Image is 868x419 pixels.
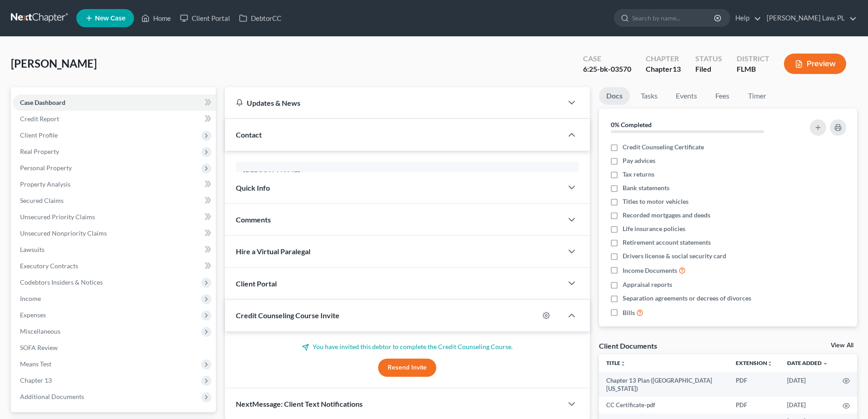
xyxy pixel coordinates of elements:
[236,311,339,320] span: Credit Counseling Course Invite
[623,280,672,289] span: Appraisal reports
[20,180,70,188] span: Property Analysis
[13,340,216,356] a: SOFA Review
[599,372,728,397] td: Chapter 13 Plan ([GEOGRAPHIC_DATA][US_STATE])
[668,87,704,105] a: Events
[731,10,761,26] a: Help
[20,197,64,204] span: Secured Claims
[737,64,769,74] div: FLMB
[623,170,654,179] span: Tax returns
[236,342,579,351] p: You have invited this debtor to complete the Credit Counseling Course.
[708,87,737,105] a: Fees
[11,57,97,70] span: [PERSON_NAME]
[583,64,631,74] div: 6:25-bk-03570
[20,164,72,172] span: Personal Property
[236,215,271,224] span: Comments
[728,397,780,413] td: PDF
[780,372,835,397] td: [DATE]
[695,64,722,74] div: Filed
[20,229,107,237] span: Unsecured Nonpriority Claims
[620,361,626,366] i: unfold_more
[13,192,216,209] a: Secured Claims
[175,10,234,26] a: Client Portal
[623,143,704,152] span: Credit Counseling Certificate
[646,54,681,64] div: Chapter
[243,169,572,180] div: [PERSON_NAME]
[20,262,78,270] span: Executory Contracts
[20,246,45,253] span: Lawsuits
[20,295,41,302] span: Income
[623,251,726,261] span: Drivers license & social security card
[784,54,846,74] button: Preview
[599,87,630,105] a: Docs
[20,327,60,335] span: Miscellaneous
[236,183,270,192] span: Quick Info
[13,176,216,192] a: Property Analysis
[767,361,773,366] i: unfold_more
[583,54,631,64] div: Case
[20,393,84,400] span: Additional Documents
[378,359,436,377] button: Resend Invite
[623,224,685,233] span: Life insurance policies
[13,209,216,225] a: Unsecured Priority Claims
[13,225,216,242] a: Unsecured Nonpriority Claims
[728,372,780,397] td: PDF
[20,360,51,368] span: Means Test
[623,156,655,165] span: Pay advices
[632,10,715,26] input: Search by name...
[20,376,52,384] span: Chapter 13
[623,197,688,206] span: Titles to motor vehicles
[780,397,835,413] td: [DATE]
[623,183,669,192] span: Bank statements
[599,397,728,413] td: CC Certificate-pdf
[646,64,681,74] div: Chapter
[20,213,95,221] span: Unsecured Priority Claims
[236,399,363,408] span: NextMessage: Client Text Notifications
[20,311,46,319] span: Expenses
[236,279,277,288] span: Client Portal
[736,360,773,366] a: Extensionunfold_more
[20,131,58,139] span: Client Profile
[695,54,722,64] div: Status
[606,360,626,366] a: Titleunfold_more
[831,342,853,349] a: View All
[137,10,175,26] a: Home
[762,10,857,26] a: [PERSON_NAME] Law, PL
[623,211,710,220] span: Recorded mortgages and deeds
[737,54,769,64] div: District
[13,242,216,258] a: Lawsuits
[13,111,216,127] a: Credit Report
[787,360,828,366] a: Date Added expand_more
[20,344,58,351] span: SOFA Review
[20,99,65,106] span: Case Dashboard
[13,258,216,274] a: Executory Contracts
[673,64,681,73] span: 13
[236,98,552,108] div: Updates & News
[20,278,103,286] span: Codebtors Insiders & Notices
[236,247,310,256] span: Hire a Virtual Paralegal
[623,238,711,247] span: Retirement account statements
[741,87,773,105] a: Timer
[599,341,657,350] div: Client Documents
[234,10,286,26] a: DebtorCC
[13,94,216,111] a: Case Dashboard
[623,294,751,303] span: Separation agreements or decrees of divorces
[823,361,828,366] i: expand_more
[95,15,125,22] span: New Case
[20,115,59,123] span: Credit Report
[611,121,652,128] strong: 0% Completed
[623,308,635,317] span: Bills
[623,266,677,275] span: Income Documents
[20,148,59,155] span: Real Property
[634,87,665,105] a: Tasks
[236,130,262,139] span: Contact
